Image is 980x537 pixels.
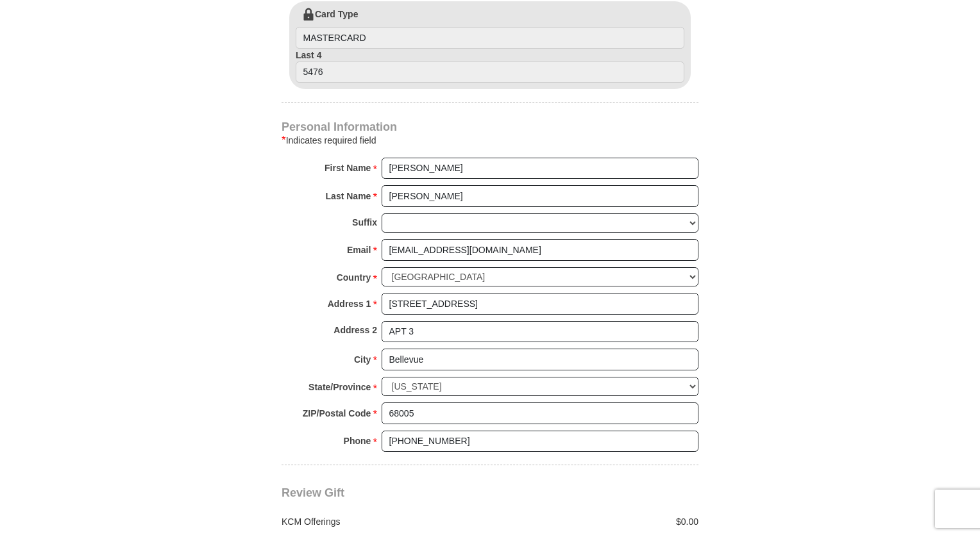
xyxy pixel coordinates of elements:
label: Last 4 [296,49,684,83]
strong: Country [337,268,371,286]
strong: Email [347,241,371,259]
div: KCM Offerings [275,515,491,528]
span: Review Gift [282,486,344,499]
strong: Suffix [352,213,377,231]
strong: City [354,351,371,368]
strong: ZIP/Postal Code [303,404,371,422]
input: Last 4 [296,62,684,83]
strong: Last Name [326,187,371,205]
strong: Address 1 [328,295,371,313]
h4: Personal Information [282,122,698,132]
input: Card Type [296,27,684,49]
div: $0.00 [490,515,705,528]
div: Indicates required field [282,133,698,148]
strong: First Name [325,159,371,177]
strong: State/Province [308,378,371,396]
strong: Phone [344,432,371,450]
label: Card Type [296,8,684,49]
strong: Address 2 [334,321,377,339]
